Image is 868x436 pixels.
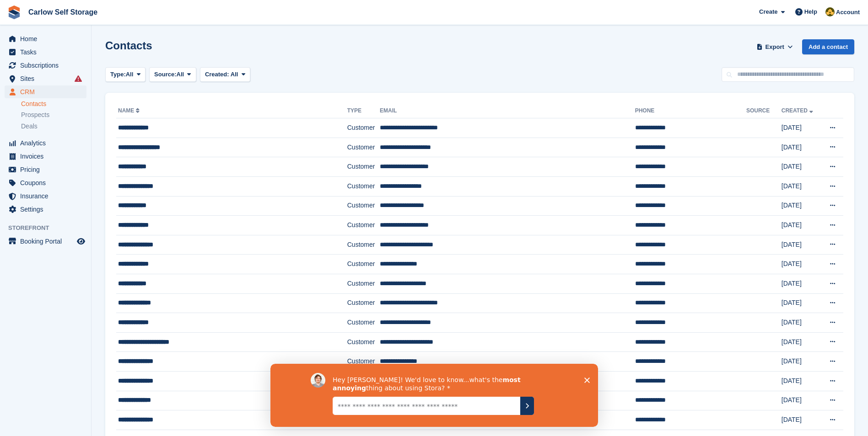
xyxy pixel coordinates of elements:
[21,122,86,131] a: Deals
[347,196,380,216] td: Customer
[782,118,821,138] td: [DATE]
[836,8,860,17] span: Account
[804,7,817,16] span: Help
[21,111,49,119] span: Prospects
[75,236,86,247] a: Preview store
[5,163,86,176] a: menu
[825,7,835,16] img: Kevin Moore
[782,293,821,313] td: [DATE]
[782,332,821,352] td: [DATE]
[200,67,250,82] button: Created: All
[20,72,75,85] span: Sites
[347,118,380,138] td: Customer
[782,371,821,391] td: [DATE]
[347,157,380,177] td: Customer
[347,176,380,196] td: Customer
[8,223,91,233] span: Storefront
[5,137,86,149] a: menu
[5,46,86,58] a: menu
[802,39,854,54] a: Add a contact
[782,391,821,410] td: [DATE]
[635,104,746,118] th: Phone
[5,32,86,45] a: menu
[20,46,75,58] span: Tasks
[21,110,86,120] a: Prospects
[347,138,380,157] td: Customer
[5,59,86,72] a: menu
[782,196,821,216] td: [DATE]
[126,70,134,79] span: All
[118,107,141,114] a: Name
[5,203,86,216] a: menu
[5,176,86,189] a: menu
[347,255,380,274] td: Customer
[347,332,380,352] td: Customer
[347,293,380,313] td: Customer
[149,67,196,82] button: Source: All
[105,39,152,52] h1: Contacts
[782,176,821,196] td: [DATE]
[347,274,380,293] td: Customer
[746,104,782,118] th: Source
[759,7,777,16] span: Create
[110,70,126,79] span: Type:
[347,216,380,235] td: Customer
[20,59,75,72] span: Subscriptions
[20,137,75,149] span: Analytics
[20,150,75,163] span: Invoices
[75,75,82,82] i: Smart entry sync failures have occurred
[20,203,75,216] span: Settings
[755,39,795,54] button: Export
[20,190,75,202] span: Insurance
[782,216,821,235] td: [DATE]
[5,190,86,202] a: menu
[347,235,380,255] td: Customer
[20,176,75,189] span: Coupons
[782,313,821,333] td: [DATE]
[5,150,86,163] a: menu
[5,72,86,85] a: menu
[20,32,75,45] span: Home
[347,352,380,372] td: Customer
[177,70,184,79] span: All
[20,163,75,176] span: Pricing
[782,157,821,177] td: [DATE]
[25,5,101,20] a: Carlow Self Storage
[766,43,784,52] span: Export
[782,138,821,157] td: [DATE]
[7,5,21,19] img: stora-icon-8386f47178a22dfd0bd8f6a31ec36ba5ce8667c1dd55bd0f319d3a0aa187defe.svg
[347,313,380,333] td: Customer
[105,67,146,82] button: Type: All
[782,274,821,293] td: [DATE]
[782,255,821,274] td: [DATE]
[270,364,598,427] iframe: Survey by David from Stora
[347,104,380,118] th: Type
[782,410,821,430] td: [DATE]
[231,71,238,78] span: All
[5,85,86,98] a: menu
[21,122,38,131] span: Deals
[782,107,815,114] a: Created
[380,104,635,118] th: Email
[154,70,176,79] span: Source:
[782,235,821,255] td: [DATE]
[5,235,86,248] a: menu
[782,352,821,372] td: [DATE]
[205,71,229,78] span: Created:
[21,100,86,108] a: Contacts
[20,85,75,98] span: CRM
[20,235,75,248] span: Booking Portal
